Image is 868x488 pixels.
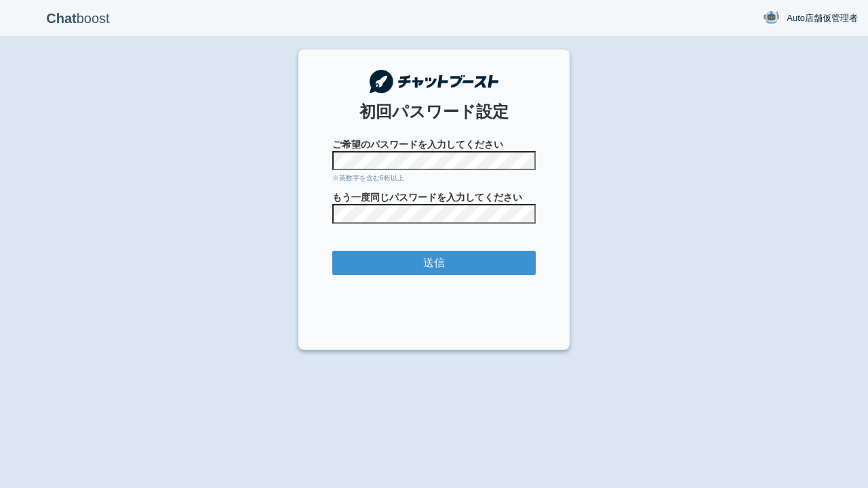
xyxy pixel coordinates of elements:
[332,174,536,183] div: ※英数字を含む6桁以上
[370,70,498,94] img: チャットブースト
[46,11,76,26] b: Chat
[10,1,146,35] p: boost
[332,100,536,123] div: 初回パスワード設定
[332,138,536,151] span: ご希望のパスワードを入力してください
[332,190,536,204] span: もう一度同じパスワードを入力してください
[763,9,780,26] img: User Image
[332,251,536,276] input: 送信
[787,12,858,25] span: Auto店舗仮管理者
